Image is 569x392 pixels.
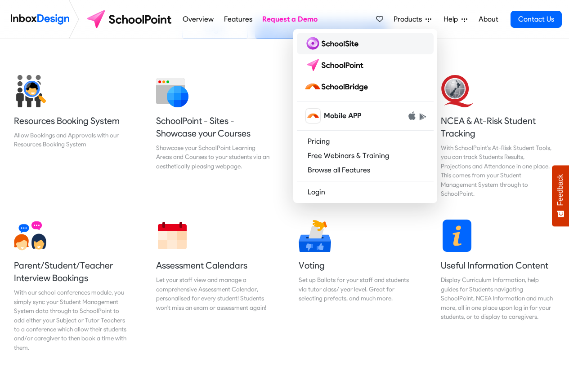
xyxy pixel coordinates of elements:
[180,10,216,28] a: Overview
[149,212,278,359] a: Assessment Calendars Let your staff view and manage a comprehensive Assessment Calendar, personal...
[14,220,46,252] img: 2022_01_13_icon_conversation.svg
[299,259,413,272] h5: Voting
[324,110,361,121] span: Mobile APP
[440,10,471,28] a: Help
[156,259,270,272] h5: Assessment Calendars
[293,29,437,203] div: Products
[7,212,135,359] a: Parent/Student/Teacher Interview Bookings With our school conferences module, you simply sync you...
[83,9,178,30] img: schoolpoint logo
[291,68,420,205] a: Course Selection Clever Course Selection for any Situation. SchoolPoint enables students and care...
[156,143,270,171] div: Showcase your SchoolPoint Learning Areas and Courses to your students via an aesthetically pleasi...
[14,131,128,149] div: Allow Bookings and Approvals with our Resources Booking System
[7,68,135,205] a: Resources Booking System Allow Bookings and Approvals with our Resources Booking System
[14,75,46,107] img: 2022_01_17_icon_student_search.svg
[441,143,555,198] div: With SchoolPoint's At-Risk Student Tools, you can track Students Results, Projections and Attenda...
[260,10,320,28] a: Request a Demo
[14,259,128,284] h5: Parent/Student/Teacher Interview Bookings
[390,10,435,28] a: Products
[156,75,188,107] img: 2022_01_12_icon_website.svg
[306,109,320,123] img: schoolbridge icon
[441,275,555,321] div: Display Curriculum Information, help guides for Students navigating SchoolPoint, NCEA Information...
[14,115,128,127] h5: Resources Booking System
[297,149,434,163] a: Free Webinars & Training
[14,288,128,352] div: With our school conferences module, you simply sync your Student Management System data through t...
[556,174,565,206] span: Feedback
[221,10,255,28] a: Features
[441,259,555,272] h5: Useful Information Content
[156,220,188,252] img: 2022_01_13_icon_calendar.svg
[297,134,434,149] a: Pricing
[434,68,562,205] a: NCEA & At-Risk Student Tracking With SchoolPoint's At-Risk Student Tools, you can track Students ...
[552,165,569,226] button: Feedback - Show survey
[299,275,413,303] div: Set up Ballots for your staff and students via tutor class/ year level. Great for selecting prefe...
[511,11,562,28] a: Contact Us
[297,163,434,177] a: Browse all Features
[441,75,473,107] img: 2022_01_13_icon_nzqa.svg
[291,212,420,359] a: Voting Set up Ballots for your staff and students via tutor class/ year level. Great for selectin...
[441,220,473,252] img: 2022_01_13_icon_information.svg
[156,275,270,312] div: Let your staff view and manage a comprehensive Assessment Calendar, personalised for every studen...
[304,36,362,51] img: schoolsite logo
[304,79,372,94] img: schoolbridge logo
[297,185,434,199] a: Login
[476,10,501,28] a: About
[434,212,562,359] a: Useful Information Content Display Curriculum Information, help guides for Students navigating Sc...
[444,14,461,25] span: Help
[156,115,270,140] h5: SchoolPoint - Sites - Showcase your Courses
[441,115,555,140] h5: NCEA & At-Risk Student Tracking
[304,58,367,72] img: schoolpoint logo
[299,220,331,252] img: 2022_01_17_icon_voting.svg
[149,68,278,205] a: SchoolPoint - Sites - Showcase your Courses Showcase your SchoolPoint Learning Areas and Courses ...
[297,105,434,127] a: schoolbridge icon Mobile APP
[394,14,426,25] span: Products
